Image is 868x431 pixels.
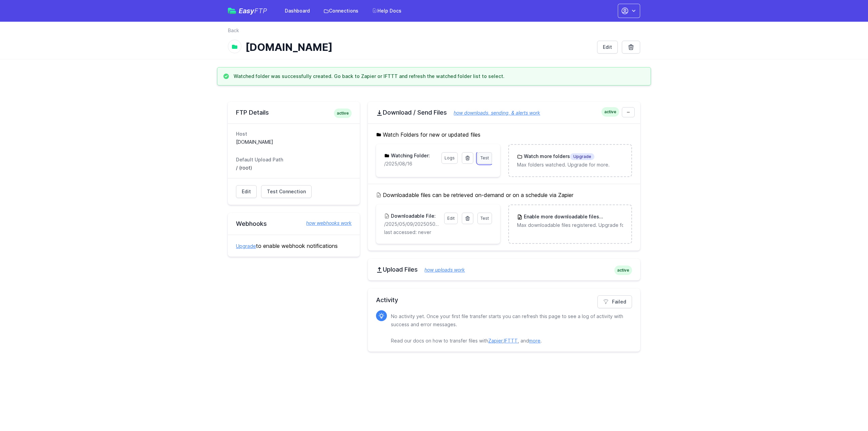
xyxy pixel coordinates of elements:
[254,7,267,15] span: FTP
[447,110,540,116] a: how downloads, sending, & alerts work
[261,185,312,198] a: Test Connection
[236,164,352,171] dd: / (root)
[228,27,239,34] a: Back
[376,295,632,305] h2: Activity
[480,216,489,221] span: Test
[517,161,623,168] p: Max folders watched. Upgrade for more.
[444,213,458,224] a: Edit
[228,27,640,38] nav: Breadcrumb
[517,222,623,229] p: Max downloadable files registered. Upgrade for more.
[601,107,619,117] span: active
[299,220,352,227] a: how webhooks work
[319,5,362,17] a: Connections
[239,7,267,14] span: Easy
[504,338,518,344] a: IFTTT
[441,152,458,164] a: Logs
[236,243,256,249] a: Upgrade
[236,185,257,198] a: Edit
[384,229,492,236] p: last accessed: never
[236,220,352,228] h2: Webhooks
[384,221,440,228] p: /2025/05/09/20250509171559_inbound_0422652309_0756011820.mp3
[368,5,406,17] a: Help Docs
[390,213,436,219] h3: Downloadable File:
[509,145,631,176] a: Watch more foldersUpgrade Max folders watched. Upgrade for more.
[522,153,594,160] h3: Watch more folders
[599,214,624,220] span: Upgrade
[529,338,540,344] a: more
[228,8,236,14] img: easyftp_logo.png
[228,7,267,14] a: EasyFTP
[236,109,352,117] h2: FTP Details
[391,312,627,345] p: No activity yet. Once your first file transfer starts you can refresh this page to see a log of a...
[245,41,592,53] h1: [DOMAIN_NAME]
[597,295,632,308] a: Failed
[570,153,594,160] span: Upgrade
[509,205,631,237] a: Enable more downloadable filesUpgrade Max downloadable files registered. Upgrade for more.
[522,213,623,220] h3: Enable more downloadable files
[614,266,632,275] span: active
[334,109,352,118] span: active
[376,131,632,139] h5: Watch Folders for new or updated files
[477,213,492,224] a: Test
[390,152,430,159] h3: Watching Folder:
[376,191,632,199] h5: Downloadable files can be retrieved on-demand or on a schedule via Zapier
[418,267,465,273] a: how uploads work
[376,109,632,117] h2: Download / Send Files
[384,160,437,167] p: /2025/08/16
[480,155,489,160] span: Test
[376,266,632,274] h2: Upload Files
[267,188,306,195] span: Test Connection
[488,338,502,344] a: Zapier
[597,41,618,54] a: Edit
[234,73,505,80] h3: Watched folder was successfully created. Go back to Zapier or IFTTT and refresh the watched folde...
[236,139,352,145] dd: [DOMAIN_NAME]
[477,152,492,164] a: Test
[236,131,352,137] dt: Host
[281,5,314,17] a: Dashboard
[228,235,360,257] div: to enable webhook notifications
[236,156,352,163] dt: Default Upload Path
